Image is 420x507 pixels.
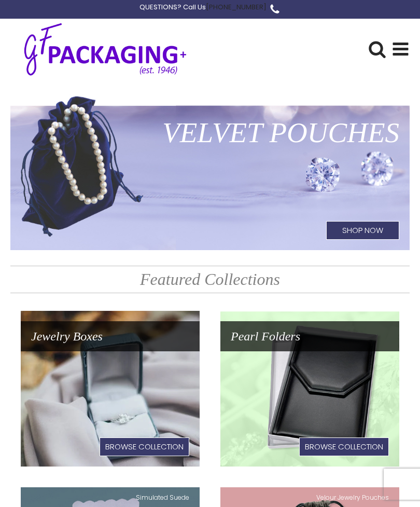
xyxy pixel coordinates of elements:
[220,321,399,351] h1: Pearl Folders
[206,2,267,12] a: [PHONE_NUMBER]
[299,437,389,456] h1: Browse Collection
[21,311,200,467] a: Jewelry BoxesBrowse Collection
[10,105,410,161] h1: Velvet Pouches
[326,221,399,240] h1: Shop Now
[21,321,200,351] h1: Jewelry Boxes
[100,437,189,456] h1: Browse Collection
[139,2,267,13] div: QUESTIONS? Call Us
[10,21,200,77] img: GF Packaging + - Established 1946
[10,266,410,293] h2: Featured Collections
[220,311,399,467] a: Pearl FoldersBrowse Collection
[10,94,410,250] a: Velvet PouchesShop Now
